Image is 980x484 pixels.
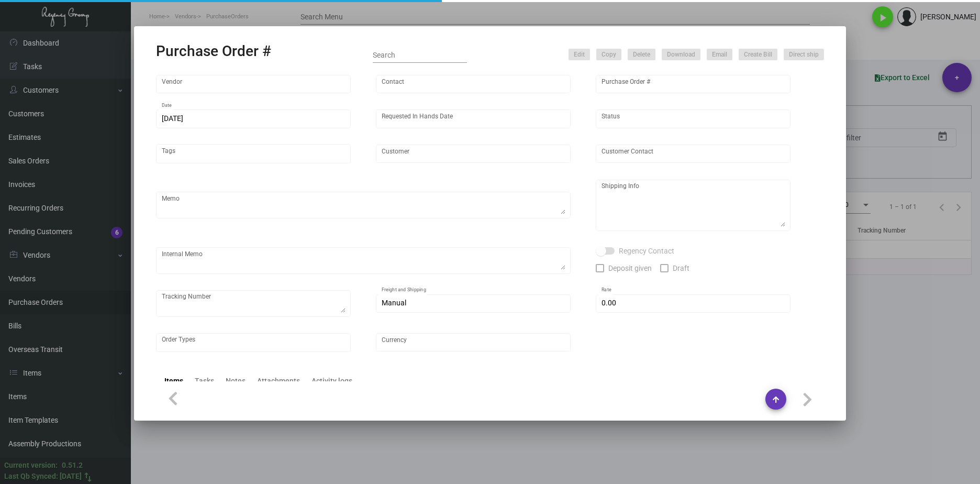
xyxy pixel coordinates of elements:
[789,50,819,59] span: Direct ship
[226,376,246,387] div: Notes
[619,245,674,257] span: Regency Contact
[667,50,695,59] span: Download
[633,50,650,59] span: Delete
[257,376,300,387] div: Attachments
[628,49,655,60] button: Delete
[164,376,183,387] div: Items
[662,49,700,60] button: Download
[4,460,58,471] div: Current version:
[712,50,727,59] span: Email
[673,262,689,274] span: Draft
[707,49,732,60] button: Email
[608,262,652,274] span: Deposit given
[784,49,824,60] button: Direct ship
[602,50,616,59] span: Copy
[156,42,271,60] h2: Purchase Order #
[744,50,772,59] span: Create Bill
[311,376,352,387] div: Activity logs
[596,49,621,60] button: Copy
[4,471,82,482] div: Last Qb Synced: [DATE]
[574,50,585,59] span: Edit
[739,49,777,60] button: Create Bill
[569,49,590,60] button: Edit
[62,460,83,471] div: 0.51.2
[195,376,214,387] div: Tasks
[382,299,406,307] span: Manual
